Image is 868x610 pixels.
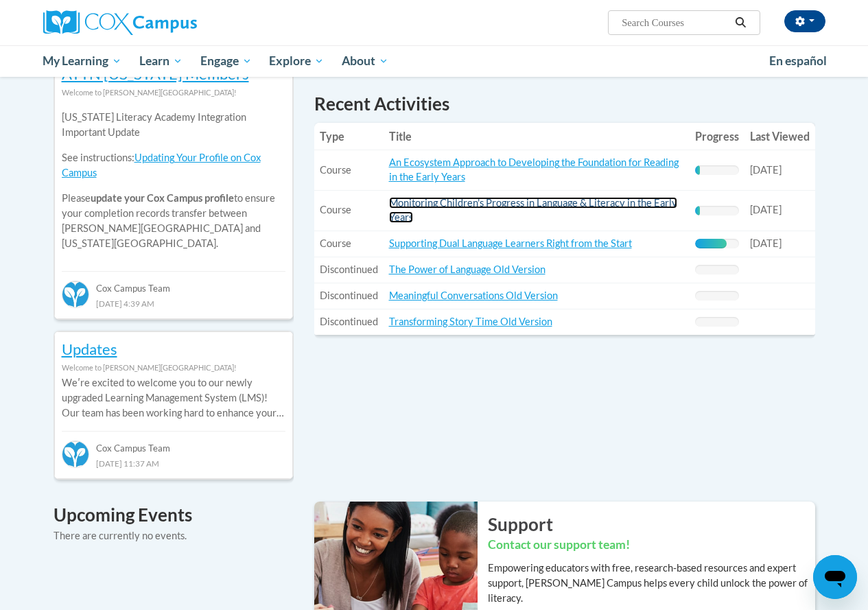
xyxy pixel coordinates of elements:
a: Monitoring Children's Progress in Language & Literacy in the Early Years [389,197,677,223]
th: Type [314,123,384,150]
span: Engage [200,53,252,69]
span: [DATE] [750,164,782,176]
a: Updating Your Profile on Cox Campus [62,152,261,178]
span: [DATE] [750,204,782,215]
span: There are currently no events. [54,530,187,541]
div: Welcome to [PERSON_NAME][GEOGRAPHIC_DATA]! [62,360,285,375]
span: Course [320,237,351,249]
h4: Upcoming Events [54,502,294,528]
a: Meaningful Conversations Old Version [389,290,558,301]
span: Explore [269,53,324,69]
iframe: Button to launch messaging window [813,555,857,599]
a: An Ecosystem Approach to Developing the Foundation for Reading in the Early Years [389,156,679,183]
div: Progress, % [695,206,700,215]
a: Cox Campus [43,10,290,35]
span: My Learning [43,53,121,69]
p: Empowering educators with free, research-based resources and expert support, [PERSON_NAME] Campus... [488,561,815,606]
a: Explore [260,45,333,77]
span: Discontinued [320,290,378,301]
a: Engage [191,45,261,77]
a: About [333,45,397,77]
a: Updates [62,340,117,358]
a: Supporting Dual Language Learners Right from the Start [389,237,632,249]
span: About [342,53,388,69]
a: My Learning [34,45,131,77]
img: Cox Campus Team [62,281,89,308]
th: Progress [690,123,744,150]
img: Cox Campus [43,10,197,35]
h1: Recent Activities [314,91,815,116]
div: Cox Campus Team [62,271,285,296]
div: Welcome to [PERSON_NAME][GEOGRAPHIC_DATA]! [62,85,285,100]
p: See instructions: [62,150,285,180]
a: Transforming Story Time Old Version [389,316,552,327]
th: Title [384,123,690,150]
span: Learn [139,53,183,69]
span: Course [320,204,351,215]
span: Discontinued [320,316,378,327]
span: Course [320,164,351,176]
div: [DATE] 4:39 AM [62,296,285,311]
div: Progress, % [695,165,700,175]
div: Progress, % [695,239,727,248]
input: Search Courses [620,14,730,31]
p: Weʹre excited to welcome you to our newly upgraded Learning Management System (LMS)! Our team has... [62,375,285,421]
div: [DATE] 11:37 AM [62,456,285,471]
button: Search [730,14,751,31]
img: Cox Campus Team [62,441,89,468]
div: Cox Campus Team [62,431,285,456]
span: En español [769,54,827,68]
b: update your Cox Campus profile [91,192,234,204]
div: Please to ensure your completion records transfer between [PERSON_NAME][GEOGRAPHIC_DATA] and [US_... [62,100,285,261]
h3: Contact our support team! [488,537,815,554]
button: Account Settings [784,10,825,32]
th: Last Viewed [744,123,815,150]
span: [DATE] [750,237,782,249]
a: En español [760,47,836,75]
p: [US_STATE] Literacy Academy Integration Important Update [62,110,285,140]
a: Learn [130,45,191,77]
h2: Support [488,512,815,537]
span: Discontinued [320,263,378,275]
div: Main menu [33,45,836,77]
a: The Power of Language Old Version [389,263,546,275]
